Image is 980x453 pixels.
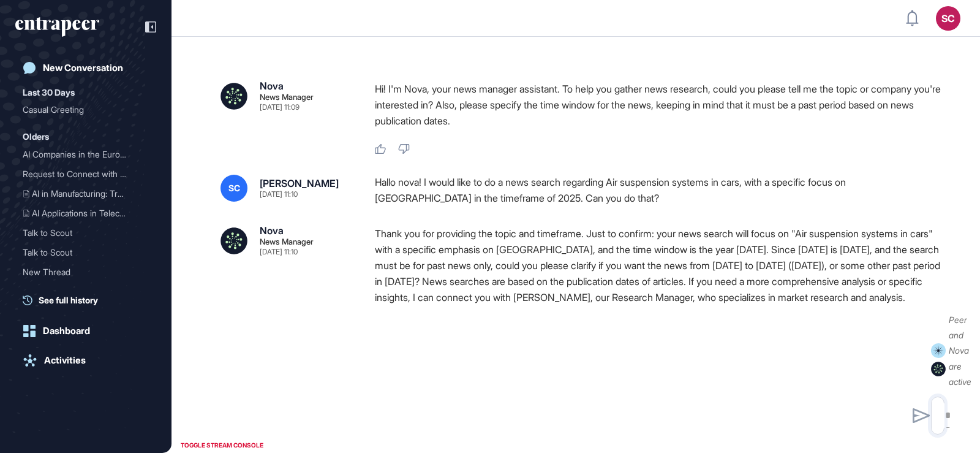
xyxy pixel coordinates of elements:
div: Activities [44,355,86,366]
button: SC [936,6,960,31]
div: Nova [260,226,284,235]
div: [PERSON_NAME] [260,178,339,188]
a: New Conversation [15,56,156,80]
div: [DATE] 11:10 [260,191,298,198]
div: AI in Manufacturing: Tran... [23,184,139,204]
div: New Thread [23,262,149,282]
div: entrapeer-logo [15,17,99,37]
div: AI Applications in Telecommunications: A Comprehensive Scouting Report [23,204,149,223]
div: Dashboard [43,325,90,337]
div: Request to Connect with T... [23,164,139,184]
div: Request to Connect with Tracy [23,164,149,184]
div: News Manager [260,238,314,246]
div: [DATE] 11:09 [260,104,300,111]
div: Talk to Scout [23,223,149,243]
div: Peer and Nova are active [949,312,971,389]
div: Talk to Scout [23,223,139,243]
div: Olders [23,129,49,144]
div: [DATE] 11:10 [260,248,298,256]
div: Nova [260,81,284,91]
div: New Conversation [43,63,123,74]
a: See full history [23,294,156,306]
div: TOGGLE STREAM CONSOLE [178,438,266,453]
div: AI Companies in the European Finance Industry [23,145,149,164]
div: AI Companies in the Europ... [23,145,139,164]
div: Casual Greeting [23,100,139,120]
div: Hallo nova! I would like to do a news search regarding Air suspension systems in cars, with a spe... [375,175,941,206]
div: New Thread [23,262,139,282]
div: Talk to Scout [23,243,139,262]
div: Recent Use Cases of Gold in the Financial Landscape [23,282,149,302]
div: AI in Manufacturing: Transforming Processes and Enhancing Efficiency [23,184,149,204]
span: SC [228,183,240,193]
div: Recent Use Cases of Gold ... [23,282,139,302]
p: Hi! I'm Nova, your news manager assistant. To help you gather news research, could you please tel... [375,81,941,129]
a: Activities [15,348,156,373]
div: News Manager [260,93,314,101]
a: Dashboard [15,319,156,343]
span: See full history [39,294,98,306]
div: Talk to Scout [23,243,149,262]
div: Casual Greeting [23,100,149,120]
p: Thank you for providing the topic and timeframe. Just to confirm: your news search will focus on ... [375,226,941,305]
div: Last 30 Days [23,85,75,100]
div: AI Applications in Teleco... [23,204,139,223]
